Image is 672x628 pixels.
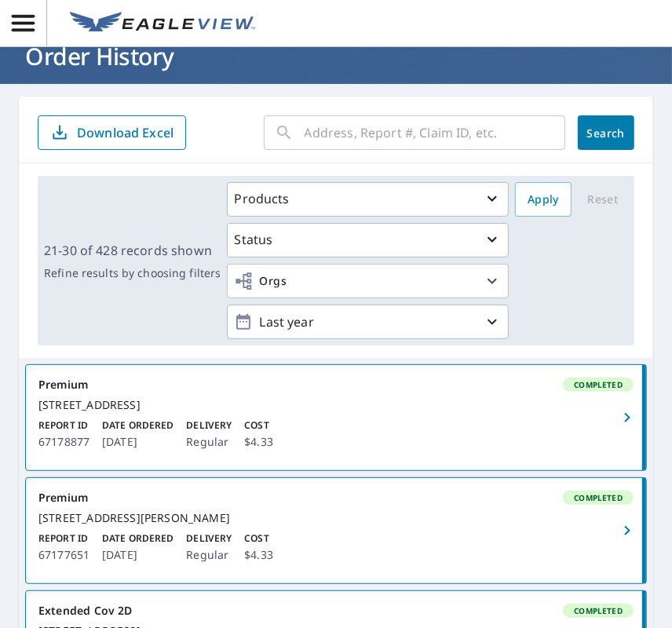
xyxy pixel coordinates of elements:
a: EV Logo [60,2,265,45]
p: Refine results by choosing filters [44,266,221,280]
p: $4.33 [244,546,273,564]
span: Completed [564,605,632,616]
button: Search [578,115,634,150]
p: Date Ordered [102,418,173,433]
p: $4.33 [244,433,273,451]
p: Report ID [38,418,89,433]
button: Orgs [227,264,509,298]
p: Regular [186,546,232,564]
p: Cost [244,531,273,546]
p: Date Ordered [102,531,173,546]
p: 67178877 [38,433,89,451]
p: Delivery [186,531,232,546]
span: Apply [528,190,559,210]
input: Address, Report #, Claim ID, etc. [305,111,565,155]
p: [DATE] [102,546,173,564]
p: Last year [253,309,483,336]
div: [STREET_ADDRESS][PERSON_NAME] [38,511,634,525]
button: Download Excel [38,115,186,150]
p: [DATE] [102,433,173,451]
span: Completed [564,492,632,503]
div: Premium [38,491,634,505]
button: Products [227,182,509,217]
p: Regular [186,433,232,451]
p: Download Excel [77,124,173,141]
p: Cost [244,418,273,433]
img: EV Logo [70,12,255,35]
span: Completed [564,379,632,390]
p: 67177651 [38,546,89,564]
div: Premium [38,378,634,392]
div: Extended Cov 2D [38,604,634,618]
span: Search [590,126,622,141]
a: PremiumCompleted[STREET_ADDRESS][PERSON_NAME]Report ID67177651Date Ordered[DATE]DeliveryRegularCo... [26,478,646,583]
p: Report ID [38,531,89,546]
a: PremiumCompleted[STREET_ADDRESS]Report ID67178877Date Ordered[DATE]DeliveryRegularCost$4.33 [26,365,646,470]
p: Status [234,230,272,249]
button: Apply [515,182,572,217]
button: Status [227,223,509,257]
div: [STREET_ADDRESS] [38,398,634,412]
span: Orgs [234,272,287,291]
h1: Order History [19,40,653,72]
p: 21-30 of 428 records shown [44,241,221,260]
button: Last year [227,305,509,339]
p: Products [234,189,289,208]
p: Delivery [186,418,232,433]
